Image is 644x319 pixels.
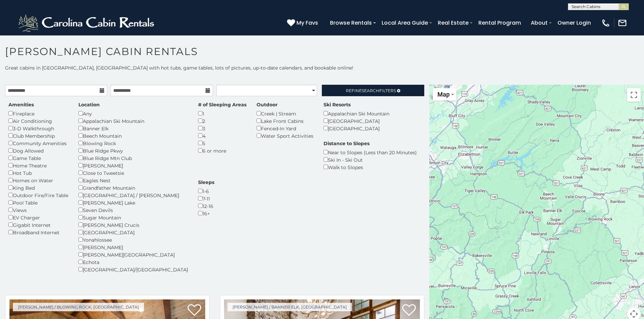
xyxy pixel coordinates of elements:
[198,195,214,202] div: 7-11
[8,101,34,108] label: Amenities
[8,154,68,162] div: Game Table
[78,251,188,258] div: [PERSON_NAME][GEOGRAPHIC_DATA]
[198,125,246,132] div: 3
[78,243,188,251] div: [PERSON_NAME]
[324,117,389,125] div: [GEOGRAPHIC_DATA]
[324,101,351,108] label: Ski Resorts
[475,17,524,29] a: Rental Program
[198,147,246,154] div: 6 or more
[198,132,246,139] div: 4
[78,139,188,147] div: Blowing Rock
[257,110,313,117] div: Creek | Stream
[78,258,188,266] div: Echota
[78,154,188,162] div: Blue Ridge Mtn Club
[8,214,68,221] div: EV Charger
[198,110,246,117] div: 1
[618,18,627,28] img: mail-regular-white.png
[78,132,188,139] div: Beech Mountain
[78,169,188,177] div: Close to Tweetsie
[257,117,313,125] div: Lake Front Cabins
[188,303,201,318] a: Add to favorites
[78,177,188,184] div: Eagles Nest
[346,88,396,93] span: Refine Filters
[78,162,188,169] div: [PERSON_NAME]
[257,125,313,132] div: Fenced-In Yard
[257,101,278,108] label: Outdoor
[627,88,641,102] button: Toggle fullscreen view
[13,303,144,311] a: [PERSON_NAME] / Blowing Rock, [GEOGRAPHIC_DATA]
[8,139,68,147] div: Community Amenities
[78,117,188,125] div: Appalachian Ski Mountain
[601,18,611,28] img: phone-regular-white.png
[8,132,68,139] div: Club Membership
[228,303,352,311] a: [PERSON_NAME] / Banner Elk, [GEOGRAPHIC_DATA]
[324,110,389,117] div: Appalachian Ski Mountain
[296,19,318,27] span: My Favs
[8,199,68,206] div: Pool Table
[324,149,417,156] div: Near to Slopes (Less than 20 Minutes)
[437,91,450,98] span: Map
[402,303,416,318] a: Add to favorites
[198,139,246,147] div: 5
[78,221,188,229] div: [PERSON_NAME] Crucis
[554,17,594,29] a: Owner Login
[78,101,100,108] label: Location
[8,162,68,169] div: Home Theatre
[324,156,417,163] div: Ski In - Ski Out
[434,17,472,29] a: Real Estate
[78,147,188,154] div: Blue Ridge Pkwy
[362,88,379,93] span: Search
[324,163,417,171] div: Walk to Slopes
[8,117,68,125] div: Air Conditioning
[8,177,68,184] div: Homes on Water
[8,191,68,199] div: Outdoor Fire/Fire Table
[17,13,157,33] img: White-1-2.png
[78,229,188,236] div: [GEOGRAPHIC_DATA]
[78,236,188,243] div: Yonahlossee
[324,125,389,132] div: [GEOGRAPHIC_DATA]
[198,101,246,108] label: # of Sleeping Areas
[198,179,214,186] label: Sleeps
[78,214,188,221] div: Sugar Mountain
[327,17,375,29] a: Browse Rentals
[8,221,68,229] div: Gigabit Internet
[198,187,214,195] div: 1-6
[78,184,188,191] div: Grandfather Mountain
[433,88,456,101] button: Change map style
[324,140,369,147] label: Distance to Slopes
[8,229,68,236] div: Broadband Internet
[8,169,68,177] div: Hot Tub
[8,184,68,191] div: King Bed
[198,210,214,217] div: 16+
[198,202,214,210] div: 12-16
[527,17,551,29] a: About
[8,147,68,154] div: Dog Allowed
[78,199,188,206] div: [PERSON_NAME] Lake
[322,85,424,96] a: RefineSearchFilters
[78,266,188,273] div: [GEOGRAPHIC_DATA]/[GEOGRAPHIC_DATA]
[257,132,313,139] div: Water Sport Activities
[78,206,188,214] div: Seven Devils
[78,110,188,117] div: Any
[8,206,68,214] div: Views
[78,125,188,132] div: Banner Elk
[8,110,68,117] div: Fireplace
[8,125,68,132] div: 3-D Walkthrough
[287,19,320,27] a: My Favs
[198,117,246,125] div: 2
[78,191,188,199] div: [GEOGRAPHIC_DATA] / [PERSON_NAME]
[378,17,431,29] a: Local Area Guide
